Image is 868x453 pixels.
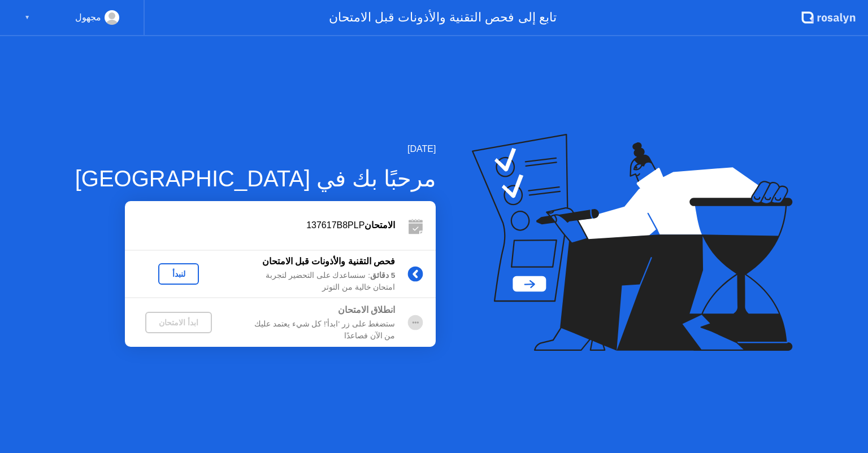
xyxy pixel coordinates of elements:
[262,256,396,266] b: فحص التقنية والأذونات قبل الامتحان
[145,312,212,333] button: ابدأ الامتحان
[24,10,30,25] div: ▼
[163,269,194,278] div: لنبدأ
[158,263,199,285] button: لنبدأ
[75,10,101,25] div: مجهول
[370,271,395,280] b: 5 دقائق
[338,305,395,315] b: انطلاق الامتحان
[232,319,395,342] div: ستضغط على زر 'ابدأ'! كل شيء يعتمد عليك من الآن فصاعدًا
[150,318,207,327] div: ابدأ الامتحان
[75,142,436,156] div: [DATE]
[75,162,436,195] div: مرحبًا بك في [GEOGRAPHIC_DATA]
[125,219,395,232] div: 137617B8PLP
[232,270,395,293] div: : سنساعدك على التحضير لتجربة امتحان خالية من التوتر
[364,220,395,230] b: الامتحان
